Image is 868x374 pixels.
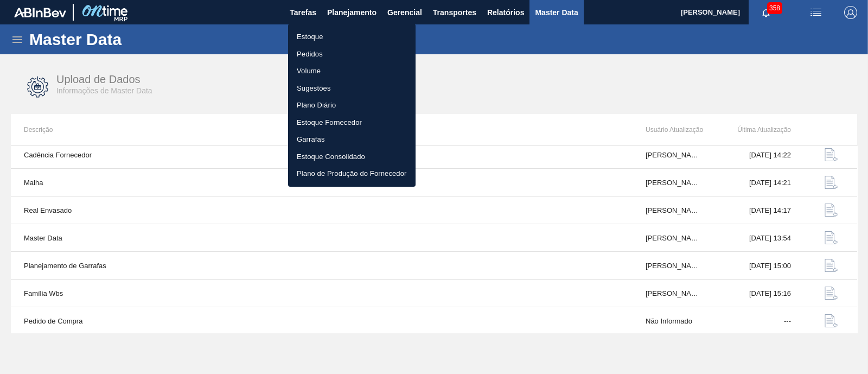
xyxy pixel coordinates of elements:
a: Garrafas [288,131,416,148]
a: Estoque [288,28,416,46]
a: Plano Diário [288,97,416,114]
a: Sugestões [288,80,416,97]
a: Plano de Produção do Fornecedor [288,165,416,182]
a: Volume [288,62,416,80]
a: Estoque Fornecedor [288,114,416,131]
a: Estoque Consolidado [288,148,416,166]
a: Pedidos [288,46,416,63]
